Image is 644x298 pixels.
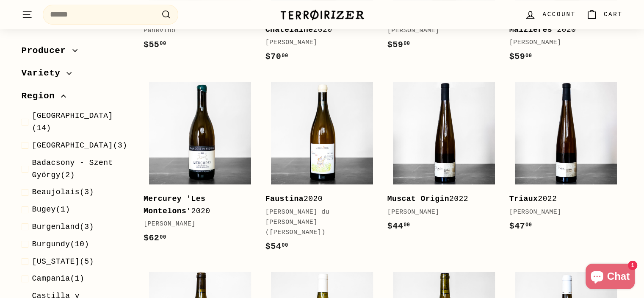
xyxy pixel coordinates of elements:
span: $54 [265,242,288,251]
span: [US_STATE] [32,257,80,266]
div: 2020 [144,193,249,217]
b: La Grande Chatelaine [265,13,313,34]
span: (3) [32,221,94,233]
span: (3) [32,187,94,199]
div: [PERSON_NAME] [387,207,492,217]
div: [PERSON_NAME] [509,207,614,217]
span: Account [542,10,575,19]
sup: 00 [525,53,532,59]
a: Mercurey 'Les Montelons'2020[PERSON_NAME] [144,76,257,253]
span: (5) [32,256,94,268]
span: Bugey [32,206,56,214]
span: (3) [32,139,127,152]
span: (14) [32,110,130,135]
span: $70 [265,52,288,61]
sup: 00 [160,234,166,240]
div: 2022 [509,193,614,205]
div: [PERSON_NAME] [265,38,370,48]
span: Cart [604,10,623,19]
b: Muscat Origin [387,195,449,203]
button: Region [22,87,130,110]
span: Burgenland [32,223,80,231]
span: Region [22,89,61,103]
span: $62 [144,233,166,243]
span: (10) [32,238,89,251]
span: $47 [509,221,532,231]
div: Panevino [144,26,249,36]
span: Burgundy [32,240,70,248]
span: $59 [509,52,532,61]
div: [PERSON_NAME] [144,219,249,229]
span: $44 [387,221,410,231]
button: Variety [22,64,130,87]
span: $59 [387,40,410,50]
div: [PERSON_NAME] [387,26,492,36]
span: Beaujolais [32,188,80,197]
sup: 00 [160,41,166,47]
span: Producer [22,44,72,58]
div: [PERSON_NAME] du [PERSON_NAME] ([PERSON_NAME]) [265,207,370,238]
b: Faustina [265,195,304,203]
sup: 00 [282,242,288,248]
span: (1) [32,204,70,216]
a: Faustina2020[PERSON_NAME] du [PERSON_NAME] ([PERSON_NAME]) [265,76,379,262]
sup: 00 [525,222,532,228]
span: [GEOGRAPHIC_DATA] [32,112,113,120]
a: Muscat Origin2022[PERSON_NAME] [387,76,501,241]
b: Rully 'Les Maizieres' [509,13,557,34]
b: Mercurey 'Les Montelons' [144,195,205,215]
span: (2) [32,157,130,181]
sup: 00 [282,53,288,59]
button: Producer [22,42,130,64]
span: Campania [32,275,70,283]
span: Badacsony - Szent György [32,159,113,179]
div: 2020 [265,193,370,205]
div: [PERSON_NAME] [509,38,614,48]
b: Triaux [509,195,538,203]
sup: 00 [404,41,410,47]
sup: 00 [404,222,410,228]
span: (1) [32,273,85,285]
span: $55 [144,40,166,50]
span: [GEOGRAPHIC_DATA] [32,141,113,150]
span: Variety [22,67,67,81]
inbox-online-store-chat: Shopify online store chat [583,264,637,291]
div: 2022 [387,193,492,205]
a: Cart [581,2,628,27]
a: Account [520,2,580,27]
a: Triaux2022[PERSON_NAME] [509,76,623,241]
